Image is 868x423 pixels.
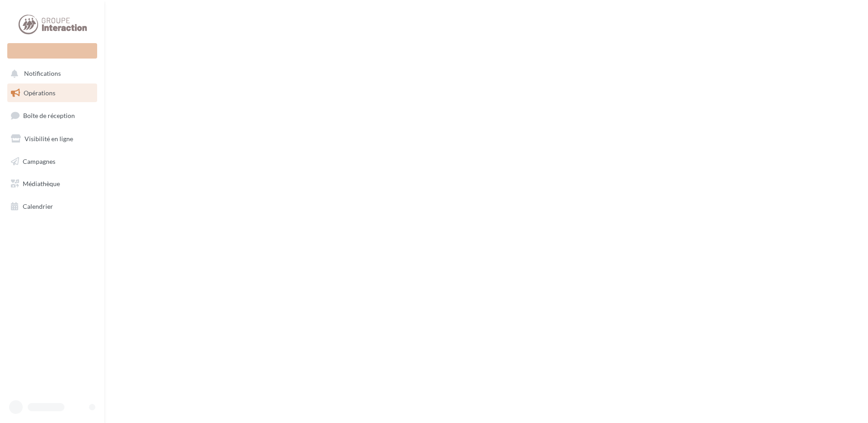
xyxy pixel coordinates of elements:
[7,43,97,59] div: Nouvelle campagne
[24,70,61,78] span: Notifications
[5,197,99,216] a: Calendrier
[5,129,99,148] a: Visibilité en ligne
[25,135,73,143] span: Visibilité en ligne
[24,89,55,97] span: Opérations
[5,84,99,103] a: Opérations
[23,180,60,187] span: Médiathèque
[23,157,55,165] span: Campagnes
[23,202,53,210] span: Calendrier
[23,112,75,119] span: Boîte de réception
[5,174,99,193] a: Médiathèque
[5,106,99,125] a: Boîte de réception
[5,152,99,171] a: Campagnes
